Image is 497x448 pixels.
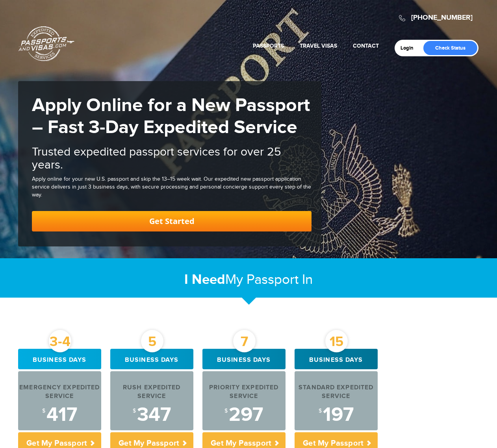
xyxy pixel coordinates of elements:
[202,349,286,369] div: Business days
[18,383,101,402] div: Emergency Expedited Service
[295,405,378,425] div: 197
[110,383,193,402] div: Rush Expedited Service
[49,330,71,352] div: 3-4
[18,271,479,288] h2: My
[401,45,419,51] a: Login
[253,43,284,49] a: Passports
[224,408,228,414] sup: $
[133,408,136,414] sup: $
[110,349,193,369] div: Business days
[32,146,312,172] h2: Trusted expedited passport services for over 25 years.
[319,408,322,414] sup: $
[110,405,193,425] div: 347
[202,405,286,425] div: 297
[19,26,74,61] a: Passports & [DOMAIN_NAME]
[295,383,378,402] div: Standard Expedited Service
[42,408,45,414] sup: $
[32,176,312,199] div: Apply online for your new U.S. passport and skip the 13–15 week wait. Our expedited new passport ...
[411,13,473,22] a: [PHONE_NUMBER]
[325,330,348,352] div: 15
[353,43,379,49] a: Contact
[202,383,286,402] div: Priority Expedited Service
[423,41,477,55] a: Check Status
[295,349,378,369] div: Business days
[300,43,337,49] a: Travel Visas
[32,94,310,139] strong: Apply Online for a New Passport – Fast 3-Day Expedited Service
[32,211,312,231] a: Get Started
[141,330,163,352] div: 5
[233,330,256,352] div: 7
[247,272,313,288] span: Passport In
[184,271,225,288] strong: I Need
[18,349,101,369] div: Business days
[18,405,101,425] div: 417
